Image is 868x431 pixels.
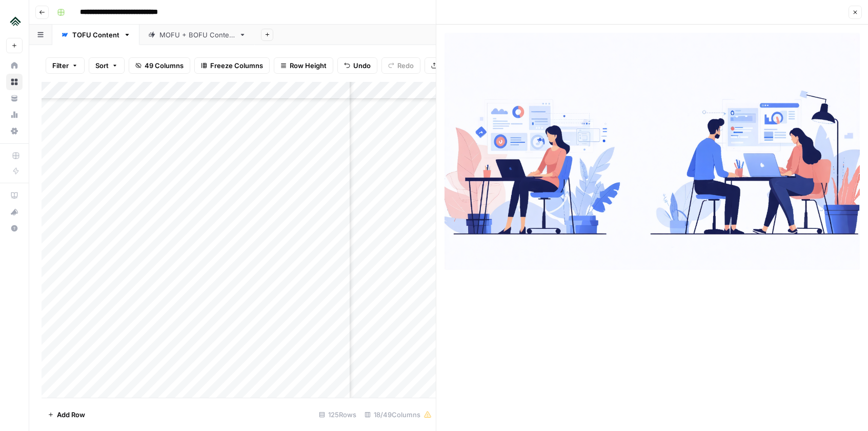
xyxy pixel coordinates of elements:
div: 125 Rows [315,406,360,423]
button: Workspace: Uplisting [6,8,23,34]
div: 18/49 Columns [360,406,436,423]
a: Your Data [6,90,23,106]
span: Filter [52,60,69,71]
a: Browse [6,74,23,90]
div: What's new? [7,204,22,220]
img: Uplisting Logo [6,12,25,30]
button: What's new? [6,204,23,220]
button: Redo [381,57,420,74]
button: Sort [89,57,125,74]
span: Sort [95,60,109,71]
a: Settings [6,123,23,139]
button: Help + Support [6,220,23,236]
span: Freeze Columns [210,60,263,71]
span: 49 Columns [145,60,184,71]
a: Usage [6,106,23,123]
span: Redo [397,60,414,71]
a: TOFU Content [52,25,139,45]
button: Freeze Columns [194,57,270,74]
button: Row Height [274,57,333,74]
button: 49 Columns [129,57,190,74]
button: Undo [337,57,377,74]
a: MOFU + BOFU Content [139,25,255,45]
div: MOFU + BOFU Content [159,30,235,40]
span: Undo [353,60,371,71]
a: AirOps Academy [6,187,23,204]
img: Row/Cell [445,33,860,270]
button: Add Row [42,406,91,423]
button: Filter [46,57,85,74]
a: Home [6,57,23,74]
span: Row Height [290,60,327,71]
span: Add Row [57,410,85,420]
div: TOFU Content [72,30,119,40]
